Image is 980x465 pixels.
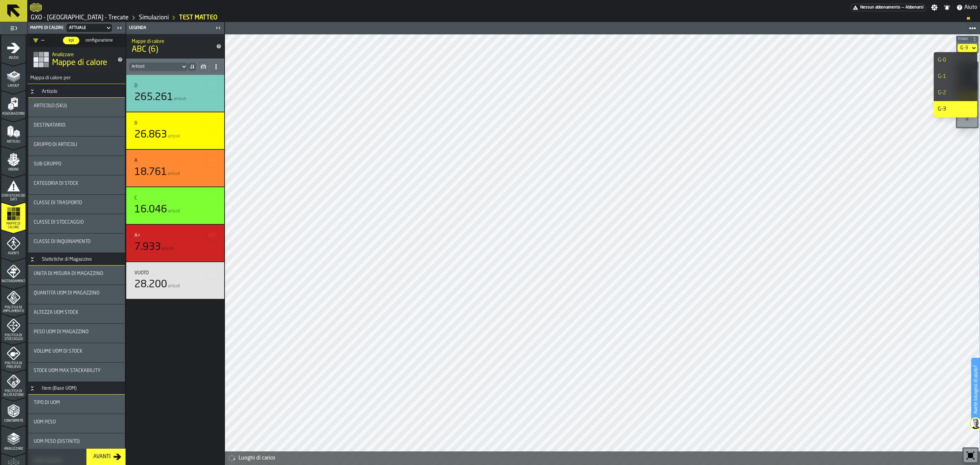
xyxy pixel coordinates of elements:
[168,134,180,139] span: articoli
[30,1,42,14] a: logo-header
[28,156,125,175] div: stat-Sub Gruppo
[34,181,119,186] div: Title
[134,278,167,291] div: 28.200
[34,123,65,128] span: Destinatario
[851,4,925,11] a: link-to-/wh/i/7274009e-5361-4e21-8e36-7045ee840609/pricing/
[83,37,116,44] span: configurazione
[34,142,119,147] div: Title
[953,3,980,12] label: button-toggle-Aiuto
[1,140,26,144] span: Articoli
[28,75,71,81] span: Mappa di calore per
[31,14,129,21] a: link-to-/wh/i/7274009e-5361-4e21-8e36-7045ee840609
[128,26,213,30] div: Legenda
[34,181,78,186] span: Categoria di Stock
[34,349,119,354] div: Title
[28,234,125,253] div: stat-Classe di Inquinamento
[1,91,26,118] li: menu Assegnazione
[28,89,36,94] button: Button-Articolo-open
[28,253,125,266] h3: title-section-Statistiche di Magazzino
[28,395,125,414] div: stat-Tipo di UOM
[28,47,126,72] div: title-Mappe di calore
[134,270,216,276] div: Title
[205,191,219,205] button: button-
[126,75,224,112] div: stat-
[205,79,219,93] button: button-
[34,200,119,206] div: Title
[1,230,26,258] li: menu Agenti
[1,306,26,313] span: Politica di impilamento
[134,129,167,141] div: 26.863
[957,111,977,127] div: 2
[28,85,125,98] h3: title-section-Articolo
[28,433,125,452] div: stat-UOM Peso (Distinto)
[28,257,36,262] button: Button-Statistiche di Magazzino-open
[34,220,84,225] span: Classe di Stoccaggio
[1,35,26,62] li: menu Inizio
[34,349,82,354] span: Volume UOM di Stock
[860,5,900,10] span: Nessun abbonamento
[63,36,80,45] label: button-switch-multi-kpi
[30,14,977,22] nav: Breadcrumb
[134,158,137,163] div: A
[851,4,925,11] div: Abbonamento al menu
[134,121,216,126] div: Title
[28,343,125,362] div: stat-Volume UOM di Stock
[28,214,125,233] div: stat-Classe di Stoccaggio
[34,271,119,276] div: Title
[80,37,118,44] div: thumb
[132,37,208,44] h2: Sub Title
[132,64,178,69] div: DropdownMenuValue-itemsCount
[199,62,208,71] button: button-
[1,334,26,341] span: Politica di Stoccaggio
[1,194,26,202] span: Statistiche dei dati
[134,91,173,103] div: 265.261
[28,304,125,323] div: stat-Altezza UOM Stock
[34,329,119,335] div: Title
[174,97,186,101] span: articoli
[964,3,977,12] span: Aiuto
[1,168,26,172] span: Ordini
[1,389,26,397] span: Politica di Allocazione
[956,36,979,43] button: button-
[1,447,26,451] span: Analizzare
[134,158,216,163] div: Title
[52,58,107,68] span: Mappe di calore
[34,419,119,425] div: Title
[934,52,977,68] li: dropdown-item
[934,85,977,101] li: dropdown-item
[34,329,88,335] span: Peso UOM di Magazzino
[902,5,904,10] span: —
[934,101,977,117] li: dropdown-item
[205,154,219,167] button: button-
[162,246,174,251] span: articoli
[28,363,125,382] div: stat-Stock UOM Max Stackability
[134,83,216,89] div: Title
[66,37,77,44] span: kpi
[134,204,167,216] div: 16.046
[205,266,219,280] button: button-
[957,37,971,41] span: Piano
[28,117,125,136] div: stat-Destinatario
[34,239,91,244] span: Classe di Inquinamento
[1,426,26,453] li: menu Analizzare
[34,239,119,244] div: Title
[1,84,26,88] span: Layout
[38,257,96,262] div: Statistiche di Magazzino
[63,37,79,44] div: thumb
[34,290,119,296] div: Title
[34,220,119,225] div: Title
[28,195,125,214] div: stat-Classe di Trasporto
[126,150,224,187] div: stat-
[960,45,968,51] div: DropdownMenuValue-floor-67c680b2b9
[134,83,137,89] div: D
[34,142,77,147] span: Gruppo di articoli
[34,123,119,128] div: Title
[80,36,119,45] label: button-switch-multi-configurazione
[28,414,125,433] div: stat-UOM Peso
[134,233,216,238] div: Title
[958,44,977,52] div: DropdownMenuValue-floor-67c680b2b9
[34,271,103,276] span: Unità di Misura di Magazzino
